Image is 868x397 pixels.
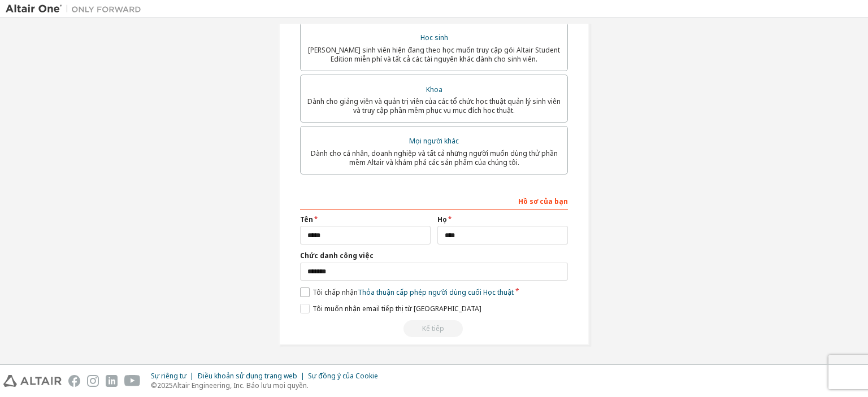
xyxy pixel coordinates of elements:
[300,251,374,260] font: Chức danh công việc
[151,381,157,390] font: ©
[437,215,447,224] font: Họ
[151,371,186,381] font: Sự riêng tư
[300,320,568,337] div: Read and acccept EULA to continue
[157,381,173,390] font: 2025
[426,85,442,94] font: Khoa
[308,371,378,381] font: Sự đồng ý của Cookie
[6,3,147,15] img: Altair One
[173,381,309,390] font: Altair Engineering, Inc. Bảo lưu mọi quyền.
[311,149,558,167] font: Dành cho cá nhân, doanh nghiệp và tất cả những người muốn dùng thử phần mềm Altair và khám phá cá...
[68,375,80,387] img: facebook.svg
[518,197,568,206] font: Hồ sơ của bạn
[87,375,99,387] img: instagram.svg
[420,33,448,42] font: Học sinh
[358,287,481,297] font: Thỏa thuận cấp phép người dùng cuối
[197,371,297,381] font: Điều khoản sử dụng trang web
[313,287,358,297] font: Tôi chấp nhận
[308,45,560,64] font: [PERSON_NAME] sinh viên hiện đang theo học muốn truy cập gói Altair Student Edition miễn phí và t...
[483,287,514,297] font: Học thuật
[106,375,118,387] img: linkedin.svg
[313,304,481,313] font: Tôi muốn nhận email tiếp thị từ [GEOGRAPHIC_DATA]
[124,375,141,387] img: youtube.svg
[300,215,313,224] font: Tên
[3,375,62,387] img: altair_logo.svg
[307,97,561,115] font: Dành cho giảng viên và quản trị viên của các tổ chức học thuật quản lý sinh viên và truy cập phần...
[409,136,459,146] font: Mọi người khác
